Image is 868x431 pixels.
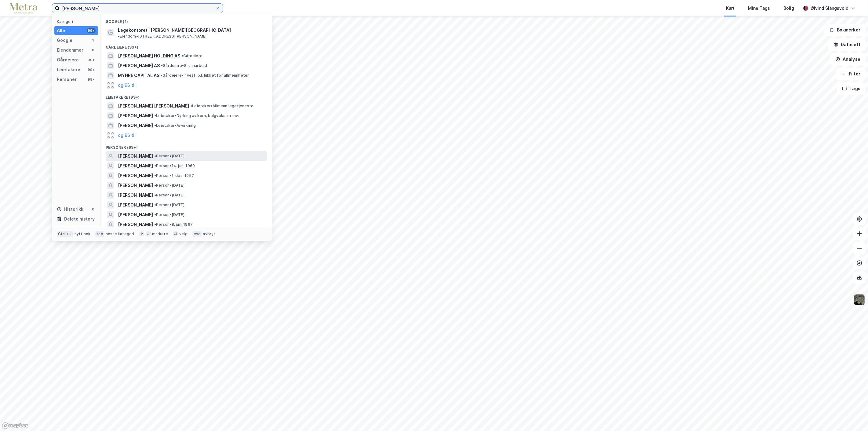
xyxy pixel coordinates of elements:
[64,215,95,223] div: Delete history
[10,3,37,14] img: metra-logo.256734c3b2bbffee19d4.png
[154,123,196,128] span: Leietaker • Avvirkning
[203,232,215,236] div: avbryt
[118,182,153,189] span: [PERSON_NAME]
[154,154,156,158] span: •
[837,82,866,95] button: Tags
[118,192,153,199] span: [PERSON_NAME]
[811,5,848,12] div: Øivind Slangsvold
[179,232,188,236] div: velg
[87,57,96,62] div: 99+
[101,14,272,25] div: Google (1)
[2,422,29,429] a: Mapbox homepage
[836,68,866,80] button: Filter
[161,73,162,78] span: •
[190,104,192,108] span: •
[154,183,156,188] span: •
[106,232,134,236] div: neste kategori
[118,102,189,110] span: [PERSON_NAME] [PERSON_NAME]
[181,53,202,58] span: Gårdeiere
[95,231,104,237] div: tab
[118,172,153,179] span: [PERSON_NAME]
[57,206,83,213] div: Historikk
[118,201,153,209] span: [PERSON_NAME]
[154,222,156,227] span: •
[118,132,136,139] button: og 96 til
[154,212,156,217] span: •
[118,72,159,79] span: MYHRE CAPITAL AS
[118,34,120,38] span: •
[87,67,96,72] div: 99+
[154,222,193,227] span: Person • 8. juni 1967
[190,104,253,108] span: Leietaker • Allmenn legetjeneste
[118,211,153,218] span: [PERSON_NAME]
[154,113,239,118] span: Leietaker • Dyrking av korn, belgvekster mv.
[118,52,180,60] span: [PERSON_NAME] HOLDING AS
[118,162,153,170] span: [PERSON_NAME]
[837,402,868,431] div: Kontrollprogram for chat
[57,37,72,44] div: Google
[154,154,184,159] span: Person • [DATE]
[154,173,194,178] span: Person • 1. des. 1957
[837,402,868,431] iframe: Chat Widget
[161,73,250,78] span: Gårdeiere • Invest. o.l. lukket for allmennheten
[828,38,866,51] button: Datasett
[57,66,80,73] div: Leietakere
[181,53,183,58] span: •
[192,231,202,237] div: esc
[118,62,160,69] span: [PERSON_NAME] AS
[824,24,866,36] button: Bokmerker
[75,232,91,236] div: nytt søk
[87,28,96,33] div: 99+
[57,76,77,83] div: Personer
[154,203,156,207] span: •
[101,40,272,51] div: Gårdeiere (99+)
[91,38,96,43] div: 1
[118,34,207,39] span: Eiendom • [STREET_ADDRESS][PERSON_NAME]
[748,5,770,12] div: Mine Tags
[154,183,184,188] span: Person • [DATE]
[154,123,156,128] span: •
[783,5,794,12] div: Bolig
[154,193,156,197] span: •
[161,63,207,68] span: Gårdeiere • Grunnarbeid
[57,231,73,237] div: Ctrl + k
[154,203,184,207] span: Person • [DATE]
[118,221,153,228] span: [PERSON_NAME]
[118,112,153,119] span: [PERSON_NAME]
[118,82,136,89] button: og 96 til
[830,53,866,65] button: Analyse
[161,63,163,68] span: •
[854,294,865,305] img: 9k=
[91,207,96,212] div: 0
[154,173,156,178] span: •
[726,5,735,12] div: Kart
[118,122,153,129] span: [PERSON_NAME]
[154,212,184,217] span: Person • [DATE]
[57,46,83,54] div: Eiendommer
[154,113,156,118] span: •
[118,27,231,34] span: Legekontoret i [PERSON_NAME][GEOGRAPHIC_DATA]
[154,163,195,168] span: Person • 14. juni 1969
[152,232,168,236] div: markere
[101,140,272,151] div: Personer (99+)
[101,90,272,101] div: Leietakere (99+)
[91,48,96,53] div: 0
[154,193,184,198] span: Person • [DATE]
[57,27,65,34] div: Alle
[57,56,79,64] div: Gårdeiere
[57,19,98,24] div: Kategori
[60,4,215,13] input: Søk på adresse, matrikkel, gårdeiere, leietakere eller personer
[87,77,96,82] div: 99+
[118,152,153,160] span: [PERSON_NAME]
[154,163,156,168] span: •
